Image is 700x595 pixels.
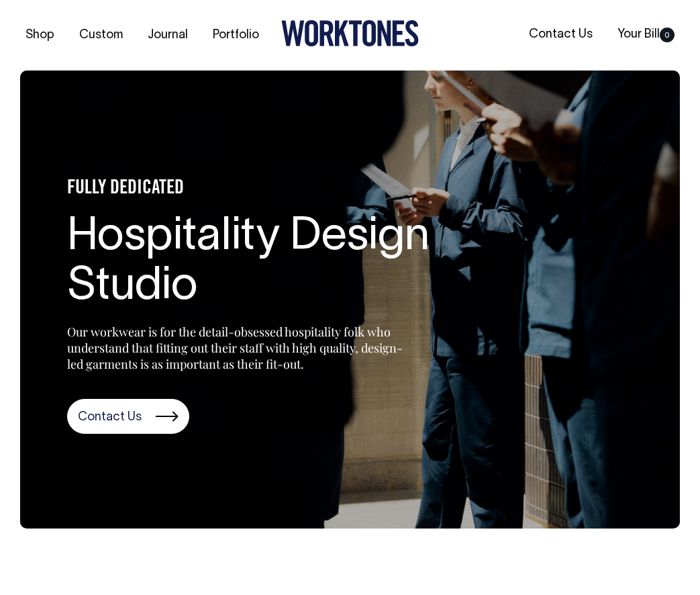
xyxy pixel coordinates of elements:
h1: Hospitality Design Studio [67,213,470,314]
a: Portfolio [207,24,264,46]
p: Our workwear is for the detail-obsessed hospitality folk who understand that fitting out their st... [67,324,403,372]
a: Shop [20,24,60,46]
a: Your Bill0 [612,24,680,46]
h4: FULLY DEDICATED [67,179,470,199]
a: Contact Us [523,24,598,46]
a: Journal [142,24,193,46]
a: Contact Us [67,399,189,434]
a: Custom [74,24,128,46]
span: 0 [660,28,674,42]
